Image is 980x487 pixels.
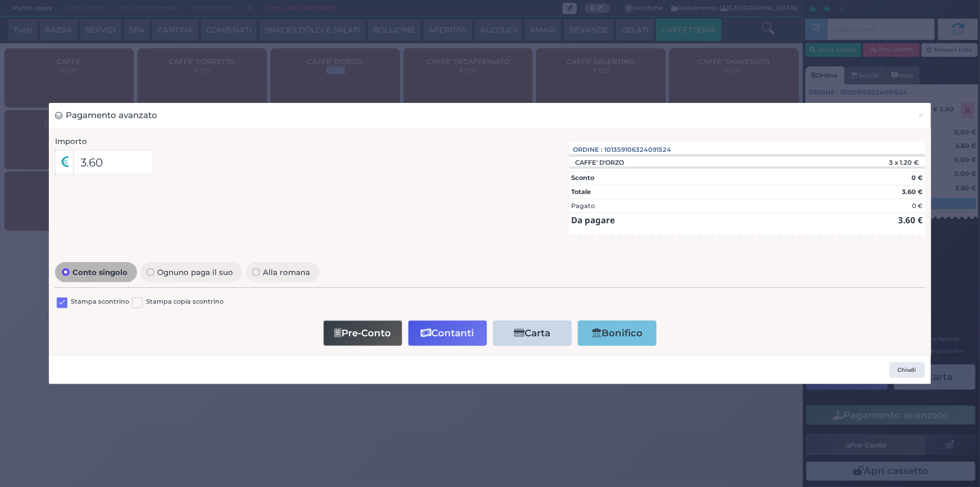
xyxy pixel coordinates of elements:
span: × [918,109,925,121]
div: CAFFE' D'ORZO [569,159,630,166]
span: 101359106324091524 [605,145,672,155]
div: 3 x 1.20 € [836,159,924,166]
label: Importo [55,136,87,147]
span: Conto singolo [70,268,131,276]
strong: 3.60 € [898,214,923,226]
input: Es. 30.99 [74,150,154,175]
h3: Pagamento avanzato [55,109,157,122]
label: Stampa scontrino [71,297,129,308]
button: Chiudi [911,103,931,128]
strong: Da pagare [571,214,615,226]
span: Ordine : [573,145,603,155]
strong: Totale [571,188,591,196]
label: Stampa copia scontrino [146,297,224,308]
button: Carta [493,321,572,346]
button: Pre-Conto [323,321,402,346]
button: Bonifico [578,321,657,346]
strong: Sconto [571,174,594,182]
strong: 0 € [911,174,923,182]
strong: 3.60 € [902,188,923,196]
button: Contanti [408,321,487,346]
button: Chiudi [890,362,925,378]
div: Pagato [571,201,595,211]
span: Ognuno paga il suo [154,268,236,276]
div: 0 € [912,201,923,211]
span: Alla romana [260,268,313,276]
